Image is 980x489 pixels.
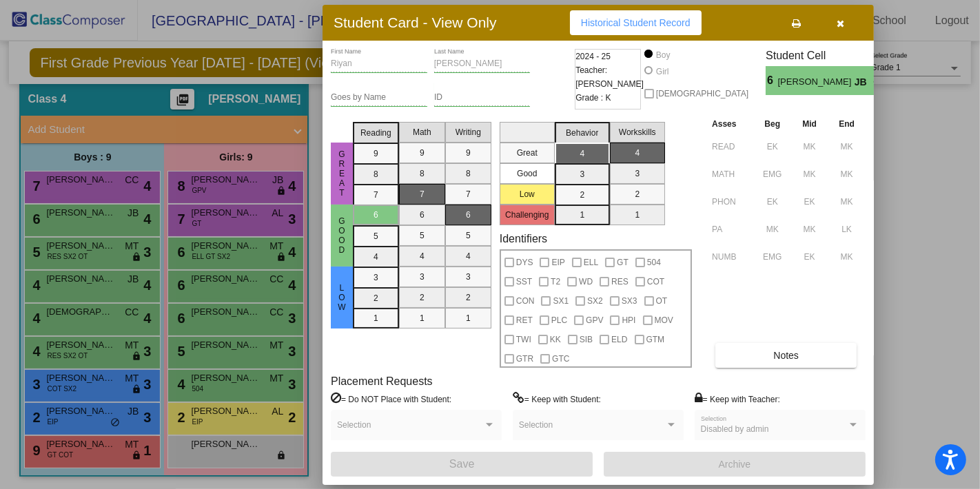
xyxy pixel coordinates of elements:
[712,191,750,212] input: assessment
[708,116,753,132] th: Asses
[874,72,886,89] span: 4
[336,216,348,255] span: Good
[553,293,569,309] span: SX1
[579,273,593,290] span: WD
[551,312,567,329] span: PLC
[647,273,664,290] span: COT
[719,459,751,470] span: Archive
[551,254,564,271] span: EIP
[773,350,799,361] span: Notes
[550,331,561,348] span: KK
[516,293,535,309] span: CON
[331,93,427,103] input: goes by name
[516,351,533,367] span: GTR
[513,392,601,406] label: = Keep with Student:
[656,85,748,102] span: [DEMOGRAPHIC_DATA]
[336,149,348,198] span: Great
[331,392,451,406] label: = Do NOT Place with Student:
[580,331,593,348] span: SIB
[655,65,669,78] div: Girl
[331,452,593,477] button: Save
[712,219,750,240] input: assessment
[655,312,673,329] span: MOV
[575,63,644,91] span: Teacher: [PERSON_NAME]
[656,293,668,309] span: OT
[622,293,637,309] span: SX3
[516,331,531,348] span: TWI
[336,283,348,312] span: Low
[778,75,855,90] span: [PERSON_NAME]
[617,254,629,271] span: GT
[855,75,874,90] span: JB
[516,273,532,290] span: SST
[449,458,474,470] span: Save
[581,17,691,28] span: Historical Student Record
[334,14,497,31] h3: Student Card - View Only
[586,312,603,329] span: GPV
[584,254,598,271] span: ELL
[712,247,750,267] input: assessment
[647,254,661,271] span: 504
[766,72,777,89] span: 6
[695,392,780,406] label: = Keep with Teacher:
[575,91,611,105] span: Grade : K
[570,10,702,35] button: Historical Student Record
[604,452,866,477] button: Archive
[331,375,433,388] label: Placement Requests
[646,331,665,348] span: GTM
[715,343,857,368] button: Notes
[828,116,866,132] th: End
[622,312,635,329] span: HPI
[500,232,547,245] label: Identifiers
[701,424,769,434] span: Disabled by admin
[516,312,533,329] span: RET
[587,293,603,309] span: SX2
[575,50,611,63] span: 2024 - 25
[611,331,627,348] span: ELD
[551,273,560,290] span: T2
[516,254,533,271] span: DYS
[712,136,750,157] input: assessment
[766,49,886,62] h3: Student Cell
[791,116,828,132] th: Mid
[655,49,671,61] div: Boy
[552,351,569,367] span: GTC
[611,273,629,290] span: RES
[753,116,791,132] th: Beg
[712,164,750,185] input: assessment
